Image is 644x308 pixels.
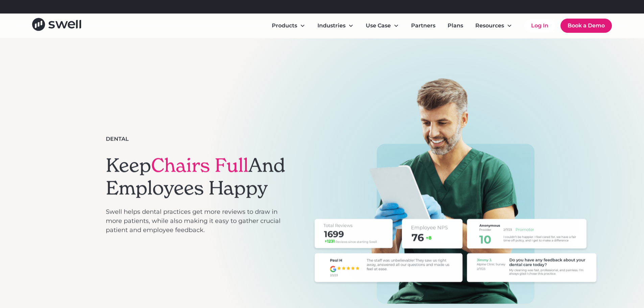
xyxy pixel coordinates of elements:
[360,19,404,32] div: Use Case
[442,19,469,32] a: Plans
[470,19,518,32] div: Resources
[266,19,311,32] div: Products
[106,154,288,199] h1: Keep And Employees Happy
[106,208,288,235] p: Swell helps dental practices get more reviews to draw in more patients, while also making it easy...
[106,135,129,143] div: Dental
[406,19,441,32] a: Partners
[560,19,612,33] a: Book a Demo
[475,22,504,30] div: Resources
[317,22,345,30] div: Industries
[151,153,248,177] span: Chairs Full
[272,22,297,30] div: Products
[366,22,391,30] div: Use Case
[524,19,555,32] a: Log In
[312,19,359,32] div: Industries
[311,77,599,304] img: A smiling dentist in green scrubs, looking at an iPad that shows some of the reviews that have be...
[32,18,81,33] a: home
